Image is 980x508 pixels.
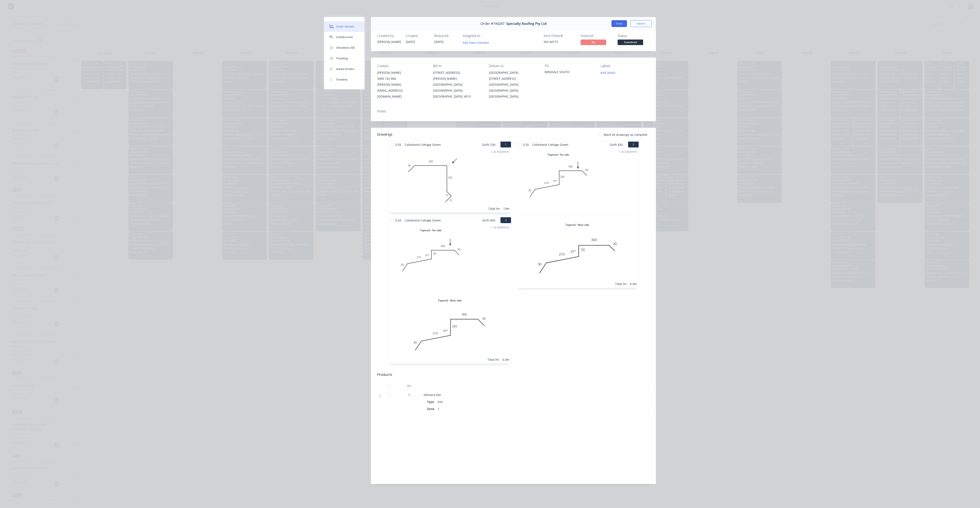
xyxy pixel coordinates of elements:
[506,22,547,26] span: Specialty Roofing Pty Ltd
[489,70,538,99] div: [GEOGRAPHIC_DATA] [STREET_ADDRESS][GEOGRAPHIC_DATA], [GEOGRAPHIC_DATA], [GEOGRAPHIC_DATA],
[436,399,444,405] div: Site
[427,406,436,412] div: Zone
[408,393,410,397] span: 1
[618,149,637,154] div: 1 at 6400mm
[618,40,643,46] button: Submitted
[500,142,511,148] button: 1
[581,34,612,38] div: Invoiced
[336,57,348,60] div: Tracking
[377,64,426,68] div: Contact
[336,35,353,39] div: Collaborate
[502,357,509,362] div: 6.4m
[489,64,538,68] div: Deliver to
[482,142,495,148] span: Girth 530
[388,223,511,363] div: Tapered - Far side030210503003097ºTapered - Near side0302102653003097º1 at 6400mmTotal lm6.4m
[487,357,499,362] div: Total lm
[611,20,627,27] button: Close
[406,40,415,44] span: [DATE]
[394,217,403,223] span: 0.55
[324,64,365,74] button: Linked Orders
[545,70,594,76] div: BIRKDALE SOUTH
[463,34,505,38] div: Assigned to
[377,109,650,113] div: Notes
[406,34,429,38] div: Created
[544,34,575,38] div: Xero Order #
[433,82,482,99] div: [GEOGRAPHIC_DATA], [GEOGRAPHIC_DATA], [GEOGRAPHIC_DATA], 4013
[489,70,538,82] div: [GEOGRAPHIC_DATA] [STREET_ADDRESS]
[324,43,365,53] button: Checklists 0/0
[403,217,443,223] span: Colorbond Cottage Green
[403,142,443,148] span: Colorbond Cottage Green
[377,132,392,137] div: Drawings
[424,393,441,397] span: Delivery Fee
[324,53,365,64] button: Tracking
[396,382,422,390] div: Qty
[531,142,570,148] span: Colorbond Cottage Green
[489,82,538,99] div: [GEOGRAPHIC_DATA], [GEOGRAPHIC_DATA], [GEOGRAPHIC_DATA],
[604,132,647,137] span: Mark all drawings as complete
[324,21,365,32] button: Order details
[324,32,365,43] button: Collaborate
[618,40,643,45] span: Submitted
[503,206,509,211] div: 13m
[491,225,509,230] div: 1 at 6400mm
[377,70,426,76] div: [PERSON_NAME]
[336,78,347,82] div: Timeline
[433,70,482,82] div: [STREET_ADDRESS][PERSON_NAME]
[377,34,401,38] div: Created by
[521,142,531,148] span: 0.55
[377,76,426,82] div: 0405 162 866
[516,148,639,288] div: Tapered - Far side0302102653003097ºTapered - Near side030210503003097º1 at 6400mmTotal lm6.4m
[500,217,511,223] button: 3
[488,206,500,211] div: Total lm
[628,142,639,148] button: 2
[336,25,354,28] div: Order details
[615,282,627,286] div: Total lm
[434,40,444,44] span: [DATE]
[630,20,652,27] button: Options
[491,149,509,154] div: 2 at 6500mm
[618,34,650,38] div: Status
[598,70,618,75] button: Add labels
[436,406,441,412] div: 1
[377,40,401,44] div: [PERSON_NAME]
[324,74,365,85] button: Timeline
[544,40,575,44] div: INV-40772
[434,34,458,38] div: Required
[480,22,506,26] span: Order #194247 -
[610,142,623,148] span: Girth 835
[427,399,436,405] div: Type
[463,40,492,45] button: Add team member
[581,40,606,45] span: No
[394,142,403,148] span: 0.55
[630,282,637,286] div: 6.4m
[601,64,650,68] div: Labels
[460,40,492,45] button: Add team member
[545,64,594,68] div: PO
[482,217,495,223] span: Girth 835
[377,82,426,99] div: [PERSON_NAME][EMAIL_ADDRESS][DOMAIN_NAME]
[433,64,482,68] div: Bill to
[377,70,426,99] div: [PERSON_NAME]0405 162 866[PERSON_NAME][EMAIL_ADDRESS][DOMAIN_NAME]
[336,67,354,71] div: Linked Orders
[388,148,511,213] div: 03029018213152 at 6500mmTotal lm13m
[433,70,482,99] div: [STREET_ADDRESS][PERSON_NAME][GEOGRAPHIC_DATA], [GEOGRAPHIC_DATA], [GEOGRAPHIC_DATA], 4013
[377,372,392,377] div: Products
[336,46,355,50] div: Checklists 0/0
